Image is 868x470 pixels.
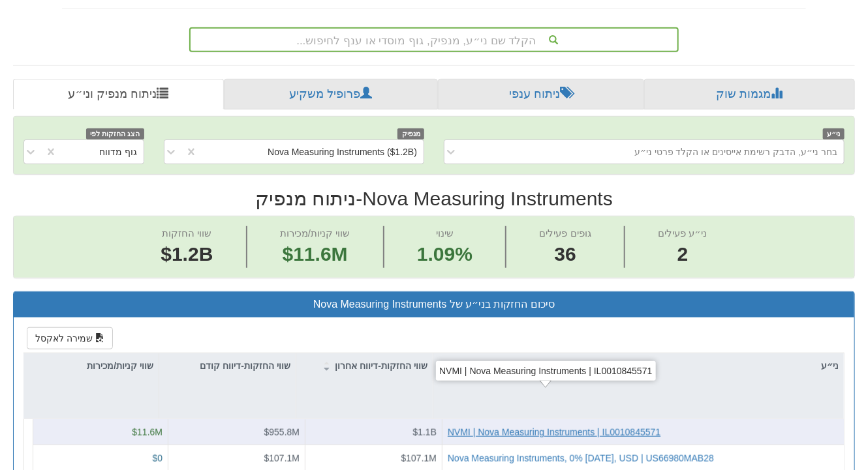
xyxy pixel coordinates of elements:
div: בחר ני״ע, הדבק רשימת אייסינים או הקלד פרטי ני״ע [634,145,837,158]
span: ני״ע פעילים [658,228,707,239]
div: Nova Measuring Instruments ‎($1.2B‎)‎ [268,145,417,158]
span: מנפיק [397,128,424,140]
button: Nova Measuring Instruments, 0% [DATE], USD | US66980MAB28 [448,452,714,465]
a: פרופיל משקיע [224,79,439,110]
a: ניתוח ענפי [438,79,644,110]
div: הקלד שם ני״ע, מנפיק, גוף מוסדי או ענף לחיפוש... [191,29,677,51]
span: הצג החזקות לפי [86,128,144,140]
div: ני״ע [433,353,844,378]
span: גופים פעילים [540,228,591,239]
div: שווי החזקות-דיווח אחרון [296,353,433,378]
div: שווי החזקות-דיווח קודם [159,353,296,378]
span: $955.8M [264,427,300,437]
span: 1.09% [417,241,473,269]
span: $1.1B [412,427,437,437]
div: שווי קניות/מכירות [23,353,159,378]
span: 36 [540,241,591,269]
a: ניתוח מנפיק וני״ע [13,79,224,110]
div: גוף מדווח [99,145,137,158]
span: $1.2B [161,243,213,265]
button: שמירה לאקסל [27,327,113,349]
span: $0 [152,453,163,463]
span: שינוי [436,228,454,239]
span: שווי החזקות [162,228,211,239]
span: $11.6M [283,243,348,265]
button: NVMI | Nova Measuring Instruments | IL0010845571 [448,426,660,439]
span: ני״ע [823,128,845,140]
span: 2 [658,241,707,269]
span: $11.6M [132,427,163,437]
span: $107.1M [264,453,300,463]
span: שווי קניות/מכירות [280,228,350,239]
h3: סיכום החזקות בני״ע של Nova Measuring Instruments [23,299,845,310]
div: NVMI | Nova Measuring Instruments | IL0010845571 [436,361,655,381]
a: מגמות שוק [644,79,856,110]
span: $107.1M [401,453,437,463]
h2: Nova Measuring Instruments - ניתוח מנפיק [13,188,855,209]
